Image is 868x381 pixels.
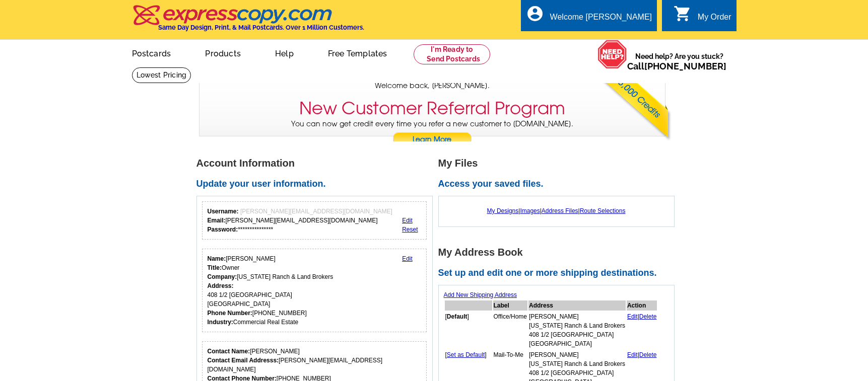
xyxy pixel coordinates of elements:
div: My Order [698,13,731,27]
strong: Password: [208,226,238,233]
td: [PERSON_NAME] [US_STATE] Ranch & Land Brokers 408 1/2 [GEOGRAPHIC_DATA] [GEOGRAPHIC_DATA] [528,312,626,349]
a: Route Selections [580,207,626,214]
i: shopping_cart [674,5,692,23]
strong: Company: [208,273,237,280]
th: Action [627,300,657,311]
a: Same Day Design, Print, & Mail Postcards. Over 1 Million Customers. [132,12,364,31]
h4: Same Day Design, Print, & Mail Postcards. Over 1 Million Customers. [158,24,364,31]
span: Welcome back, [PERSON_NAME]. [375,81,490,91]
h1: Account Information [196,158,438,169]
span: Need help? Are you stuck? [627,51,731,71]
strong: Address: [208,282,234,289]
a: Add New Shipping Address [444,291,517,298]
img: help [597,40,627,69]
h2: Access your saved files. [438,179,680,190]
a: Help [259,41,310,64]
strong: Industry: [208,319,233,326]
b: Default [447,313,468,320]
span: Call [627,61,726,71]
a: [PHONE_NUMBER] [644,61,726,71]
a: Edit [402,217,413,224]
a: Learn More [392,132,472,147]
a: Edit [627,313,638,320]
strong: Contact Email Addresss: [208,357,279,364]
a: Products [189,41,257,64]
a: shopping_cart My Order [674,11,731,24]
h3: New Customer Referral Program [299,98,565,119]
strong: Contact Name: [208,348,250,355]
a: Edit [402,255,413,262]
td: [ ] [445,312,492,349]
th: Address [528,300,626,311]
i: account_circle [526,5,544,23]
th: Label [493,300,527,311]
strong: Phone Number: [208,310,252,317]
p: You can now get credit every time you refer a new customer to [DOMAIN_NAME]. [199,119,665,147]
div: Welcome [PERSON_NAME] [550,13,652,27]
a: Reset [402,226,418,233]
a: Free Templates [312,41,404,64]
a: Delete [639,351,657,358]
a: Delete [639,313,657,320]
a: Edit [627,351,638,358]
h1: My Files [438,158,680,169]
div: | | | [444,201,669,220]
a: Postcards [116,41,187,64]
a: My Designs [487,207,519,214]
span: [PERSON_NAME][EMAIL_ADDRESS][DOMAIN_NAME] [240,208,392,215]
div: Your login information. [202,201,427,240]
td: | [627,312,657,349]
strong: Name: [208,255,226,262]
strong: Email: [208,217,226,224]
a: Set as Default [447,351,485,358]
a: Images [520,207,540,214]
div: [PERSON_NAME] Owner [US_STATE] Ranch & Land Brokers 408 1/2 [GEOGRAPHIC_DATA] [GEOGRAPHIC_DATA] [... [208,254,333,327]
a: Address Files [542,207,578,214]
h2: Set up and edit one or more shipping destinations. [438,268,680,279]
td: Office/Home [493,312,527,349]
h2: Update your user information. [196,179,438,190]
div: Your personal details. [202,249,427,332]
h1: My Address Book [438,247,680,258]
strong: Title: [208,264,222,271]
strong: Username: [208,208,239,215]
